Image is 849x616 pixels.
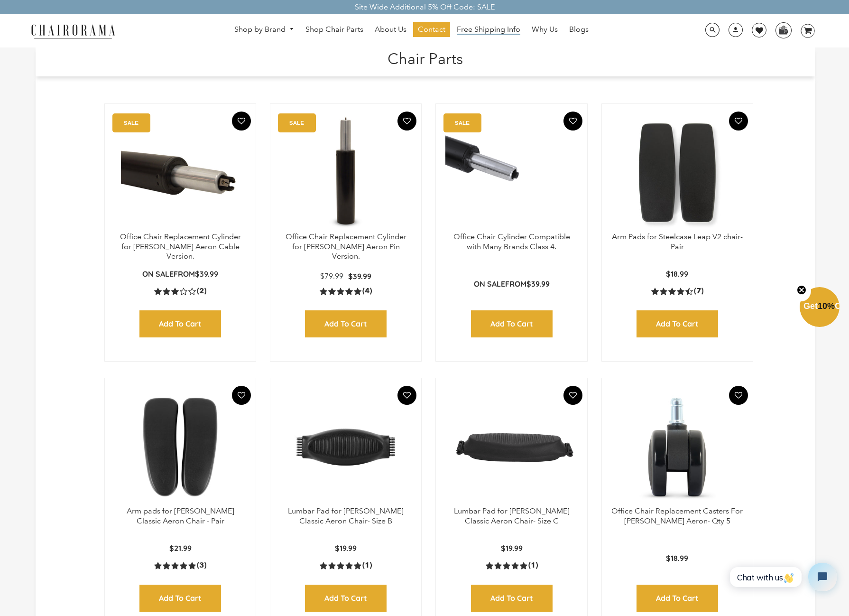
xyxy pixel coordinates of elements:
[454,506,570,525] a: Lumbar Pad for [PERSON_NAME] Classic Aeron Chair- Size C
[818,301,835,311] span: 10%
[611,113,743,232] a: Arm Pads for Steelcase Leap V2 chair- Pair - chairorama Arm Pads for Steelcase Leap V2 chair- Pai...
[154,560,206,570] a: 5.0 rating (3 votes)
[532,25,558,35] span: Why Us
[161,22,663,39] nav: DesktopNavigation
[413,22,450,37] a: Contact
[612,232,743,251] a: Arm Pads for Steelcase Leap V2 chair- Pair
[720,555,845,599] iframe: Tidio Chat
[286,232,406,261] a: Office Chair Replacement Cylinder for [PERSON_NAME] Aeron Pin Version.
[651,286,703,296] a: 4.4 rating (7 votes)
[301,22,368,37] a: Shop Chair Parts
[197,560,206,570] span: (3)
[569,25,589,35] span: Blogs
[471,310,553,337] input: Add to Cart
[564,22,593,37] a: Blogs
[288,506,404,525] a: Lumbar Pad for [PERSON_NAME] Classic Aeron Chair- Size B
[637,310,718,337] input: Add to Cart
[26,23,120,39] img: chairorama
[305,310,387,337] input: Add to Cart
[666,553,688,563] span: $18.99
[169,543,192,553] span: $21.99
[114,113,246,232] a: Office Chair Replacement Cylinder for Herman Miller Aeron Cable Version. - chairorama Office Chai...
[445,388,577,506] a: Lumbar Pad for Herman Miller Classic Aeron Chair- Size C - chairorama Lumbar Pad for Herman Mille...
[729,112,748,131] button: Add To Wishlist
[445,113,577,232] a: Office Chair Cylinder Compatible with Many Brands Class 4. - chairorama Office Chair Cylinder Com...
[611,506,743,525] a: Office Chair Replacement Casters For [PERSON_NAME] Aeron- Qty 5
[455,120,470,126] text: SALE
[320,560,372,570] a: 5.0 rating (1 votes)
[611,113,743,232] img: Arm Pads for Steelcase Leap V2 chair- Pair - chairorama
[776,23,791,37] img: WhatsApp_Image_2024-07-12_at_16.23.01.webp
[120,232,241,261] a: Office Chair Replacement Cylinder for [PERSON_NAME] Aeron Cable Version.
[348,271,371,281] span: $39.99
[280,113,412,232] img: Office Chair Replacement Cylinder for Herman Miller Aeron Pin Version. - chairorama
[563,112,582,131] button: Add To Wishlist
[800,288,840,328] div: Get10%OffClose teaser
[232,112,251,131] button: Add To Wishlist
[154,286,206,296] a: 3.0 rating (2 votes)
[289,120,304,126] text: SALE
[232,386,251,405] button: Add To Wishlist
[197,286,206,296] span: (2)
[230,22,299,37] a: Shop by Brand
[474,279,550,289] p: from
[362,286,372,296] span: (4)
[527,22,563,37] a: Why Us
[729,386,748,405] button: Add To Wishlist
[666,269,688,279] span: $18.99
[452,22,525,37] a: Free Shipping Info
[471,585,553,612] input: Add to Cart
[320,286,372,296] a: 5.0 rating (4 votes)
[445,388,577,506] img: Lumbar Pad for Herman Miller Classic Aeron Chair- Size C - chairorama
[611,388,743,506] img: Office Chair Replacement Casters For Herman Miller Aeron- Qty 5 - chairorama
[362,560,372,570] span: (1)
[611,388,743,506] a: Office Chair Replacement Casters For Herman Miller Aeron- Qty 5 - chairorama Office Chair Replace...
[139,310,221,337] input: Add to Cart
[397,386,416,405] button: Add To Wishlist
[637,585,718,612] input: Add to Cart
[501,543,523,553] span: $19.99
[457,25,520,35] span: Free Shipping Info
[124,120,138,126] text: SALE
[375,25,406,35] span: About Us
[139,585,221,612] input: Add to Cart
[486,560,538,570] a: 5.0 rating (1 votes)
[280,388,412,506] img: Lumbar Pad for Herman Miller Classic Aeron Chair- Size B - chairorama
[280,388,412,506] a: Lumbar Pad for Herman Miller Classic Aeron Chair- Size B - chairorama Lumbar Pad for Herman Mille...
[526,279,550,289] span: $39.99
[453,232,570,251] a: Office Chair Cylinder Compatible with Many Brands Class 4.
[474,279,505,289] strong: On Sale
[563,386,582,405] button: Add To Wishlist
[445,113,577,232] img: Office Chair Cylinder Compatible with Many Brands Class 4. - chairorama
[335,543,357,553] span: $19.99
[142,269,218,279] p: from
[127,506,234,525] a: Arm pads for [PERSON_NAME] Classic Aeron Chair - Pair
[528,560,538,570] span: (1)
[142,269,174,279] strong: On Sale
[45,47,806,68] h1: Chair Parts
[320,271,343,280] span: $79.99
[195,269,218,279] span: $39.99
[397,112,416,131] button: Add To Wishlist
[280,113,412,232] a: Office Chair Replacement Cylinder for Herman Miller Aeron Pin Version. - chairorama Office Chair ...
[114,388,246,506] img: Arm pads for Herman Miller Classic Aeron Chair - Pair - chairorama
[114,388,246,506] a: Arm pads for Herman Miller Classic Aeron Chair - Pair - chairorama Arm pads for Herman Miller Cla...
[792,280,811,301] button: Close teaser
[370,22,411,37] a: About Us
[305,585,387,612] input: Add to Cart
[418,25,445,35] span: Contact
[803,301,847,311] span: Get Off
[114,113,246,232] img: Office Chair Replacement Cylinder for Herman Miller Aeron Cable Version. - chairorama
[305,25,363,35] span: Shop Chair Parts
[694,286,703,296] span: (7)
